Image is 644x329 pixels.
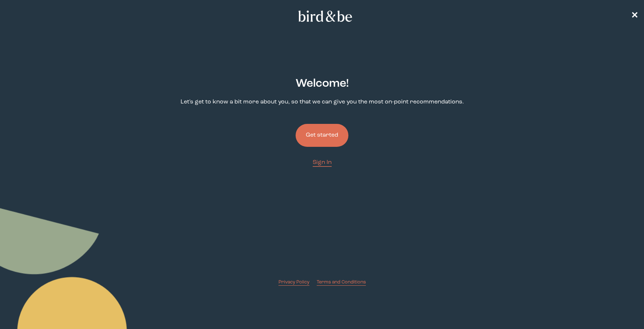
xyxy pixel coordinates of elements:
a: ✕ [631,10,638,23]
iframe: Gorgias live chat messenger [608,295,637,322]
a: Get started [296,112,348,158]
p: Let's get to know a bit more about you, so that we can give you the most on-point recommendations. [181,98,464,106]
span: Terms and Conditions [317,280,366,285]
a: Terms and Conditions [317,279,366,286]
span: ✕ [631,12,638,20]
span: Sign In [313,160,332,165]
a: Sign In [313,158,332,167]
button: Get started [296,124,348,147]
h2: Welcome ! [296,75,349,92]
a: Privacy Policy [278,279,309,286]
span: Privacy Policy [278,280,309,285]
